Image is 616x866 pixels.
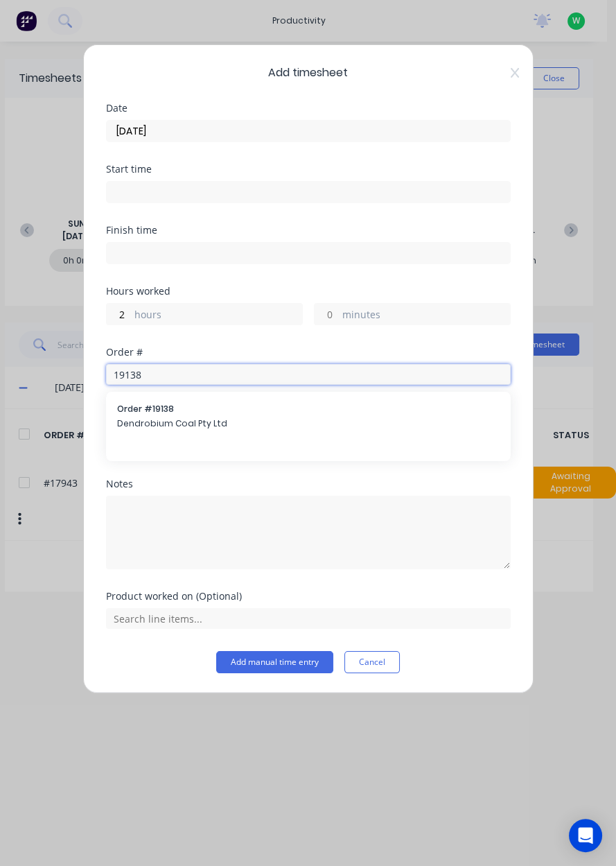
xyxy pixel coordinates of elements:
[569,819,602,852] div: Open Intercom Messenger
[106,164,511,174] div: Start time
[106,479,511,489] div: Notes
[117,417,500,430] span: Dendrobium Coal Pty Ltd
[106,64,511,81] span: Add timesheet
[342,307,510,324] label: minutes
[106,347,511,357] div: Order #
[107,304,131,324] input: 0
[106,103,511,113] div: Date
[134,307,302,324] label: hours
[216,651,333,673] button: Add manual time entry
[344,651,400,673] button: Cancel
[106,591,511,601] div: Product worked on (Optional)
[106,364,511,385] input: Search order number...
[117,403,500,415] span: Order # 19138
[106,286,511,296] div: Hours worked
[106,608,511,629] input: Search line items...
[106,225,511,235] div: Finish time
[315,304,339,324] input: 0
